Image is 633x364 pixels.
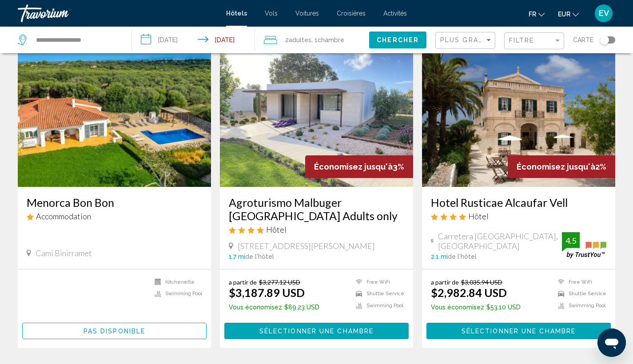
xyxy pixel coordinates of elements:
[369,32,426,48] button: Chercher
[558,11,570,18] span: EUR
[318,36,344,44] span: Chambre
[265,10,278,17] a: Vols
[377,37,419,44] span: Chercher
[592,4,615,23] button: User Menu
[529,11,536,18] span: fr
[245,253,274,260] span: de l'hôtel
[509,37,534,44] span: Filtre
[422,45,615,187] img: Hotel image
[150,278,202,286] li: Kitchenette
[462,328,576,335] span: Sélectionner une chambre
[224,325,409,335] a: Sélectionner une chambre
[431,253,448,260] span: 2.1 mi
[22,325,207,335] a: Pas disponible
[508,155,615,178] div: 2%
[229,253,245,260] span: 1.7 mi
[337,10,366,17] a: Croisières
[431,211,606,221] div: 4 star Hotel
[259,328,374,335] span: Sélectionner une chambre
[426,325,611,335] a: Sélectionner une chambre
[255,27,369,53] button: Travelers: 2 adults, 0 children
[226,10,247,17] a: Hôtels
[553,302,606,309] li: Swimming Pool
[259,278,300,286] del: $3,277.12 USD
[36,248,92,258] span: Cami Binirramet
[229,196,404,222] a: Agroturismo Malbuger [GEOGRAPHIC_DATA] Adults only
[266,225,287,234] span: Hôtel
[438,231,562,251] span: Carretera [GEOGRAPHIC_DATA], [GEOGRAPHIC_DATA]
[558,8,579,20] button: Change currency
[599,9,609,18] span: EV
[351,302,404,309] li: Swimming Pool
[229,304,319,311] p: $89.23 USD
[440,37,493,44] mat-select: Sort by
[431,286,507,299] ins: $2,982.84 USD
[229,225,404,234] div: 4 star Hotel
[431,278,459,286] span: a partir de
[468,211,489,221] span: Hôtel
[593,36,615,44] button: Toggle map
[311,34,344,46] span: , 1
[305,155,413,178] div: 3%
[529,8,545,20] button: Change language
[597,328,626,357] iframe: Bouton de lancement de la fenêtre de messagerie
[289,36,311,44] span: Adultes
[573,34,593,46] span: Carte
[553,290,606,298] li: Shuttle Service
[18,45,211,187] img: Hotel image
[27,211,202,221] div: 1 star Accommodation
[27,196,202,209] a: Menorca Bon Bon
[229,304,282,311] span: Vous économisez
[562,232,606,258] img: trustyou-badge.svg
[229,278,257,286] span: a partir de
[431,196,606,209] a: Hotel Rusticae Alcaufar Vell
[220,45,413,187] img: Hotel image
[132,27,255,53] button: Check-in date: Sep 3, 2025 Check-out date: Sep 10, 2025
[448,253,477,260] span: de l'hôtel
[351,278,404,286] li: Free WiFi
[295,10,319,17] a: Voitures
[431,304,521,311] p: $53.10 USD
[36,211,91,221] span: Accommodation
[84,328,145,335] span: Pas disponible
[229,286,305,299] ins: $3,187.89 USD
[426,323,611,339] button: Sélectionner une chambre
[22,323,207,339] button: Pas disponible
[562,235,580,246] div: 4.5
[440,36,546,44] span: Plus grandes économies
[517,162,595,171] span: Économisez jusqu'à
[431,304,484,311] span: Vous économisez
[18,4,217,22] a: Travorium
[285,34,311,46] span: 2
[553,278,606,286] li: Free WiFi
[383,10,407,17] a: Activités
[504,32,564,50] button: Filter
[461,278,502,286] del: $3,035.94 USD
[314,162,393,171] span: Économisez jusqu'à
[150,290,202,298] li: Swimming Pool
[224,323,409,339] button: Sélectionner une chambre
[238,241,375,251] span: [STREET_ADDRESS][PERSON_NAME]
[351,290,404,298] li: Shuttle Service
